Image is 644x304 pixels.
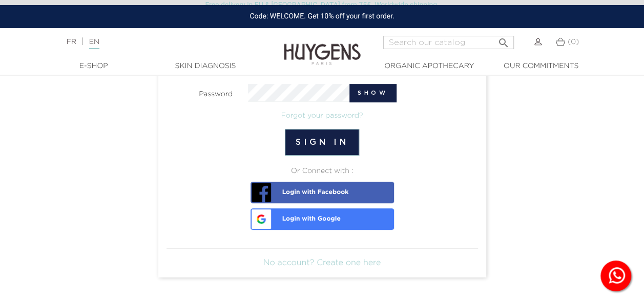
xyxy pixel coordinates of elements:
div: Or Connect with : [167,166,478,177]
a: E-Shop [43,61,145,72]
a: Forgot your password? [281,112,363,119]
span: (0) [568,38,579,46]
a: Skin Diagnosis [154,61,257,72]
span: Login with Google [253,208,341,223]
a: Login with Google [251,208,394,230]
div: | [61,36,261,48]
label: Password [159,84,241,100]
a: FR [67,38,76,46]
span: Login with Facebook [253,182,349,196]
button:  [494,33,513,47]
button: Show [349,84,397,102]
img: Huygens [284,27,361,67]
a: Our commitments [490,61,592,72]
a: Login with Facebook [251,182,394,203]
i:  [497,34,510,46]
input: Search [383,36,514,49]
a: EN [89,38,99,49]
button: Sign in [285,129,359,156]
a: No account? Create one here [263,259,381,267]
a: Organic Apothecary [378,61,481,72]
